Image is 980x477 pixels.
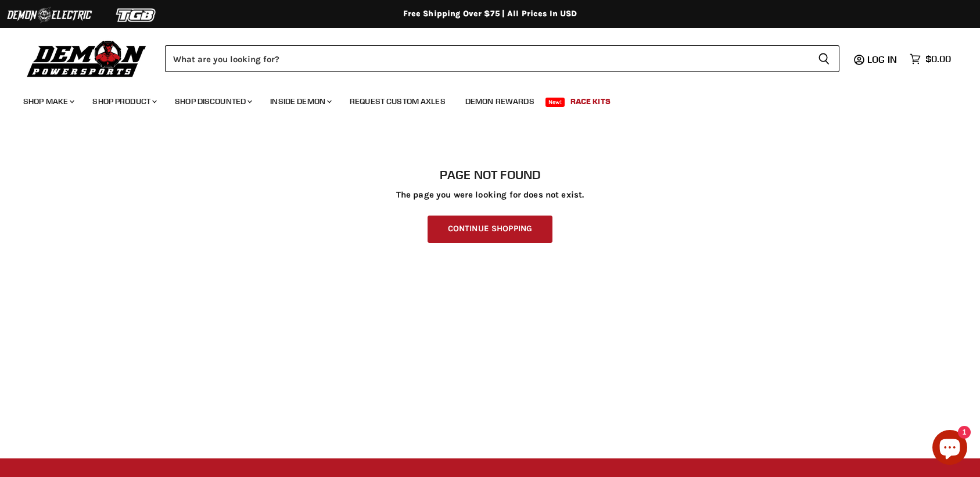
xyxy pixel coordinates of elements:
img: TGB Logo 2 [93,4,180,26]
a: Log in [862,54,904,64]
a: Demon Rewards [457,89,543,113]
a: Continue Shopping [428,216,552,243]
span: Log in [867,53,897,65]
h1: Page not found [49,168,932,182]
div: Free Shipping Over $75 | All Prices In USD [26,9,955,19]
p: The page you were looking for does not exist. [49,190,932,200]
span: $0.00 [925,53,951,64]
a: Race Kits [562,89,619,113]
img: Demon Electric Logo 2 [6,4,93,26]
form: Product [165,45,839,72]
a: Shop Product [84,89,164,113]
input: Search [165,45,809,72]
span: New! [545,98,565,107]
ul: Main menu [15,85,948,113]
a: $0.00 [904,51,957,67]
a: Shop Discounted [166,89,259,113]
a: Shop Make [15,89,81,113]
img: Demon Powersports [23,38,150,79]
a: Inside Demon [261,89,339,113]
button: Search [809,45,839,72]
inbox-online-store-chat: Shopify online store chat [929,430,971,468]
a: Request Custom Axles [341,89,454,113]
